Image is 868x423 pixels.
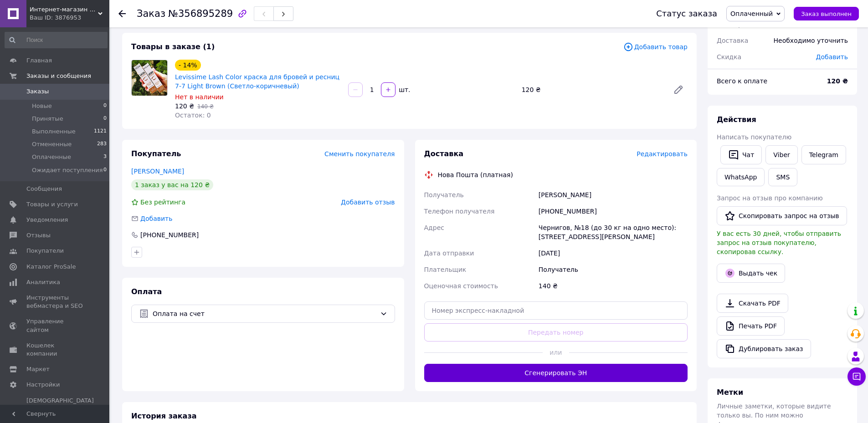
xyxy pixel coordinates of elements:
[720,145,762,164] button: Чат
[717,206,847,225] button: Скопировать запрос на отзыв
[131,42,215,51] span: Товары в заказе (1)
[424,301,688,320] input: Номер экспресс-накладной
[768,168,797,186] button: SMS
[131,149,181,158] span: Покупатель
[436,170,515,179] div: Нова Пошта (платная)
[26,87,49,96] span: Заказы
[153,309,376,319] span: Оплата на счет
[103,153,107,161] span: 3
[424,282,498,290] span: Оценочная стоимость
[341,199,395,206] span: Добавить отзыв
[26,200,78,209] span: Товары и услуги
[32,127,76,136] span: Выполненные
[537,245,689,261] div: [DATE]
[424,224,444,231] span: Адрес
[424,191,464,199] span: Получатель
[26,365,50,373] span: Маркет
[131,412,197,420] span: История заказа
[537,187,689,203] div: [PERSON_NAME]
[26,56,52,65] span: Главная
[623,42,688,52] span: Добавить товар
[32,153,71,161] span: Оплаченные
[717,194,823,202] span: Запрос на отзыв про компанию
[768,31,853,51] div: Необходимо уточнить
[424,266,467,273] span: Плательщик
[26,341,84,358] span: Кошелек компании
[175,73,339,90] a: Levissime Lash Color краска для бровей и ресниц 7-7 Light Brown (Светло-коричневый)
[669,81,688,99] a: Редактировать
[26,216,68,224] span: Уведомления
[32,140,72,148] span: Отмененные
[140,199,185,206] span: Без рейтинга
[847,367,866,386] button: Чат с покупателем
[424,364,688,382] button: Сгенерировать ЭН
[26,263,76,271] span: Каталог ProSale
[717,316,785,336] a: Печать PDF
[717,264,785,283] button: Выдать чек
[5,32,108,48] input: Поиск
[794,7,859,20] button: Заказ выполнен
[537,278,689,294] div: 140 ₴
[26,397,94,422] span: [DEMOGRAPHIC_DATA] и счета
[26,72,91,80] span: Заказы и сообщения
[717,388,743,397] span: Метки
[801,145,846,164] a: Telegram
[32,166,103,174] span: Ожидает поступления
[26,381,60,389] span: Настройки
[765,145,797,164] a: Viber
[424,149,464,158] span: Доставка
[537,261,689,278] div: Получатель
[175,112,211,119] span: Остаток: 0
[827,77,848,85] b: 120 ₴
[801,10,852,17] span: Заказ выполнен
[717,53,741,61] span: Скидка
[118,9,126,18] div: Вернуться назад
[32,102,52,110] span: Новые
[26,247,64,255] span: Покупатели
[30,5,98,14] span: Интернет-магазин косметики Amani.com.ua
[717,230,841,255] span: У вас есть 30 дней, чтобы отправить запрос на отзыв покупателю, скопировав ссылку.
[26,278,60,286] span: Аналитика
[518,83,666,96] div: 120 ₴
[132,60,167,96] img: Levissime Lash Color краска для бровей и ресниц 7-7 Light Brown (Светло-коричневый)
[717,294,788,313] a: Скачать PDF
[717,168,765,186] a: WhatsApp
[97,140,107,148] span: 283
[656,9,717,18] div: Статус заказа
[175,102,194,110] span: 120 ₴
[131,179,213,190] div: 1 заказ у вас на 120 ₴
[103,166,107,174] span: 0
[26,231,51,240] span: Отзывы
[543,348,569,357] span: или
[424,208,495,215] span: Телефон получателя
[537,219,689,245] div: Чернигов, №18 (до 30 кг на одно место): [STREET_ADDRESS][PERSON_NAME]
[131,168,184,175] a: [PERSON_NAME]
[197,103,214,110] span: 140 ₴
[131,287,162,296] span: Оплата
[103,102,107,110] span: 0
[103,115,107,123] span: 0
[26,294,84,310] span: Инструменты вебмастера и SEO
[168,8,233,19] span: №356895289
[30,14,109,22] div: Ваш ID: 3876953
[324,150,395,158] span: Сменить покупателя
[816,53,848,61] span: Добавить
[717,133,791,141] span: Написать покупателю
[94,127,107,136] span: 1121
[137,8,165,19] span: Заказ
[730,10,773,17] span: Оплаченный
[175,93,224,101] span: Нет в наличии
[26,185,62,193] span: Сообщения
[139,230,200,240] div: [PHONE_NUMBER]
[537,203,689,219] div: [PHONE_NUMBER]
[26,317,84,334] span: Управление сайтом
[424,250,474,257] span: Дата отправки
[717,37,748,44] span: Доставка
[396,85,411,94] div: шт.
[140,215,172,222] span: Добавить
[717,339,811,358] button: Дублировать заказ
[717,115,756,124] span: Действия
[32,115,63,123] span: Принятые
[637,150,688,158] span: Редактировать
[717,20,742,28] span: 1 товар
